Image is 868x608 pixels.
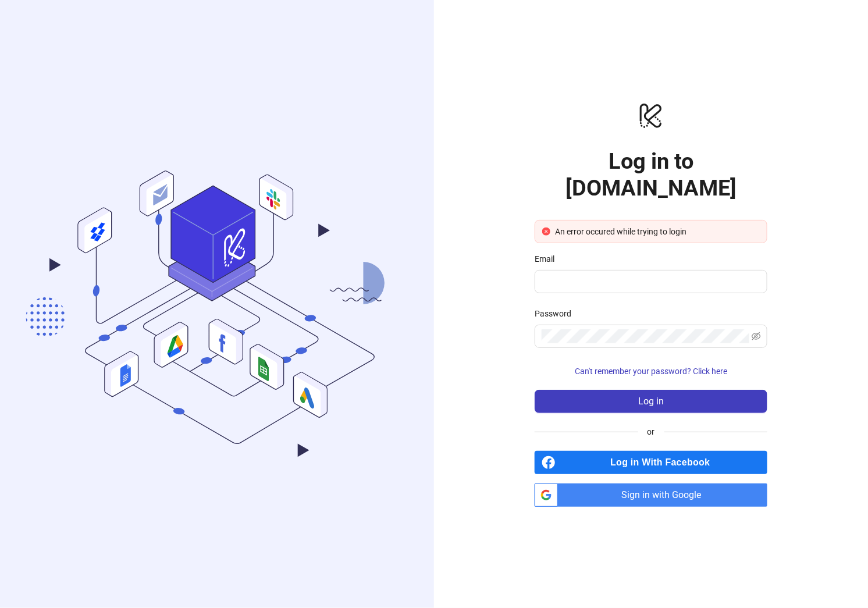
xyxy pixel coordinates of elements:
[542,275,758,289] input: Email
[638,396,664,407] span: Log in
[535,253,562,265] label: Email
[542,227,550,236] span: close-circle
[555,225,760,238] div: An error occured while trying to login
[535,367,767,376] a: Can't remember your password? Click here
[563,483,767,507] span: Sign in with Google
[535,148,767,201] h1: Log in to [DOMAIN_NAME]
[535,362,767,381] button: Can't remember your password? Click here
[535,451,767,474] a: Log in With Facebook
[638,425,664,438] span: or
[560,451,767,474] span: Log in With Facebook
[575,367,727,376] span: Can't remember your password? Click here
[542,329,749,343] input: Password
[535,483,767,507] a: Sign in with Google
[752,332,761,341] span: eye-invisible
[535,390,767,413] button: Log in
[535,307,579,320] label: Password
